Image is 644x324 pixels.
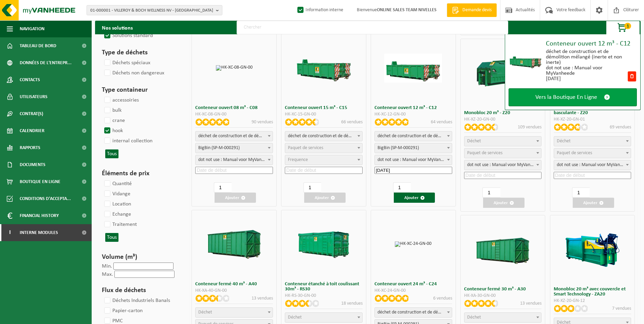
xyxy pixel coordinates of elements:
[554,172,631,179] input: Date de début
[288,145,323,150] span: Paquet de services
[341,119,363,126] p: 66 vendues
[103,179,132,189] label: Quantité
[374,307,452,318] span: déchet de construction et de démolition mélangé (inerte et non inerte)
[572,187,590,198] input: 1
[195,105,273,110] h3: Conteneur ouvert 08 m³ - C08
[285,131,363,141] span: déchet de construction et de démolition mélangé (inerte et non inerte)
[554,117,631,122] div: HK-XZ-20-GN-01
[520,300,541,307] p: 13 vendues
[374,167,452,174] input: Date de début
[102,85,179,95] h3: Type containeur
[102,252,179,262] h3: Volume (m³)
[546,40,637,47] div: Conteneur ouvert 12 m³ - C12
[103,199,131,209] label: Location
[564,220,621,278] img: HK-XZ-20-GN-12
[288,315,302,320] span: Déchet
[467,315,481,320] span: Déchet
[285,167,363,174] input: Date de début
[20,224,58,241] span: Interne modules
[554,160,631,170] span: dot not use : Manual voor MyVanheede
[20,207,59,224] span: Financial History
[518,124,541,131] p: 109 vendues
[252,295,273,302] p: 13 vendues
[20,20,44,37] span: Navigation
[20,156,45,173] span: Documents
[374,112,452,117] div: HK-XC-12-GN-00
[375,308,452,317] span: déchet de construction et de démolition mélangé (inerte et non inerte)
[288,157,308,162] span: Frequence
[384,54,442,83] img: HK-XC-12-GN-00
[554,105,631,115] h3: Monobloc 20 m³ avec installation basculante - Z20
[375,131,452,141] span: déchet de construction et de démolition mélangé (inerte et non inerte)
[103,95,139,105] label: accessoiries
[20,173,60,190] span: Boutique en ligne
[464,287,542,292] h3: Conteneur fermé 30 m³ - A30
[20,37,56,54] span: Tableau de bord
[196,143,273,153] span: BigBin (SP-M-000291)
[205,230,263,259] img: HK-XA-40-GN-00
[546,49,627,65] div: déchet de construction et de démolition mélangé (inerte et non inerte)
[102,272,113,277] label: Max.
[557,150,592,156] span: Paquet de services
[394,193,435,203] button: Ajouter
[102,285,179,295] h3: Flux de déchets
[431,119,452,126] p: 64 vendues
[20,54,72,71] span: Données de l'entrepr...
[624,23,631,29] span: 1
[195,155,273,165] span: dot not use : Manual voor MyVanheede
[509,52,542,69] img: HK-XC-12-GN-00
[395,241,431,247] img: HK-XC-24-GN-00
[20,139,40,156] span: Rapports
[554,287,631,297] h3: Monobloc 20 m³ avec couvercle et Smart Technology - ZA20
[103,295,170,306] label: Déchets Industriels Banals
[464,172,542,179] input: Date de début
[375,143,452,153] span: BigBin (SP-M-000291)
[554,299,631,303] div: HK-XZ-20-GN-12
[103,219,137,230] label: Traitement
[103,209,131,219] label: Echange
[546,65,627,76] div: dot not use : Manual voor MyVanheede
[216,65,253,71] img: HK-XC-08-GN-00
[20,88,48,105] span: Utilisateurs
[535,94,597,101] span: Vers la Boutique En Ligne
[103,189,130,199] label: Vidange
[7,224,13,241] span: I
[103,306,143,316] label: Papier-carton
[285,282,363,292] h3: Conteneur étanché à toit coulissant 30m³ - RS30
[546,76,627,82] div: [DATE]
[215,193,256,203] button: Ajouter
[461,7,493,14] span: Demande devis
[375,155,452,165] span: dot not use : Manual voor MyVanheede
[483,198,525,208] button: Ajouter
[103,126,123,136] label: hook
[295,54,353,83] img: HK-XC-15-GN-00
[196,131,273,141] span: déchet de construction et de démolition mélangé (inerte et non inerte)
[474,44,532,102] img: HK-XZ-20-GN-00
[554,160,631,170] span: dot not use : Manual voor MyVanheede
[196,155,273,165] span: dot not use : Manual voor MyVanheede
[464,110,542,115] h3: Monobloc 20 m³ - Z20
[87,5,222,15] button: 01-000001 - VILLEROY & BOCH WELLNESS NV - [GEOGRAPHIC_DATA]
[195,143,273,153] span: BigBin (SP-M-000291)
[304,193,346,203] button: Ajouter
[374,105,452,110] h3: Conteneur ouvert 12 m³ - C12
[433,295,452,302] p: 6 vendues
[103,58,150,68] label: Déchets spéciaux
[103,105,122,115] label: bulk
[374,155,452,165] span: dot not use : Manual voor MyVanheede
[474,235,532,264] img: HK-XA-30-GN-00
[467,150,502,156] span: Paquet de services
[102,264,112,269] label: Min.
[374,282,452,287] h3: Conteneur ouvert 24 m³ - C24
[285,105,363,110] h3: Conteneur ouvert 15 m³ - C15
[464,293,542,298] div: HK-XA-30-GN-00
[214,182,232,193] input: 1
[612,305,631,312] p: 7 vendues
[464,160,542,170] span: dot not use : Manual voor MyVanheede
[195,167,273,174] input: Date de début
[195,288,273,293] div: HK-XA-40-GN-00
[103,136,152,146] label: internal collection
[20,71,40,88] span: Contacts
[296,5,343,15] label: Information interne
